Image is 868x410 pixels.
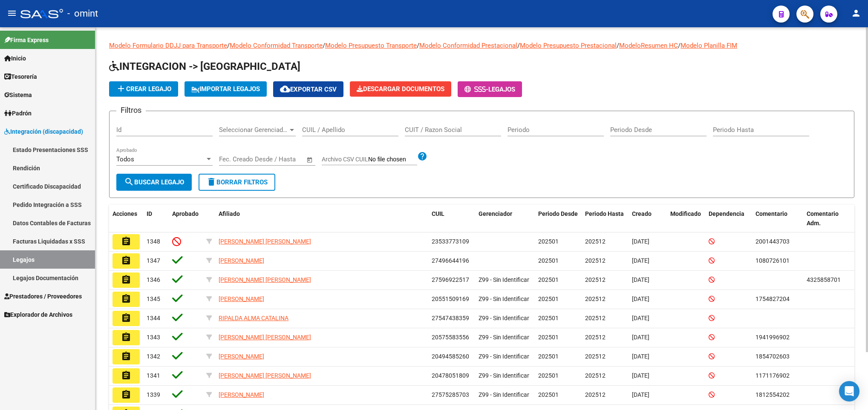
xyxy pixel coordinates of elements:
[432,238,469,245] span: 23533773109
[116,174,192,191] button: Buscar Legajo
[116,104,146,116] h3: Filtros
[632,372,649,379] span: [DATE]
[432,391,469,398] span: 27575285703
[185,81,267,97] button: IMPORTAR LEGAJOS
[670,210,701,217] span: Modificado
[632,334,649,341] span: [DATE]
[147,276,160,283] span: 1346
[219,391,264,398] span: [PERSON_NAME]
[121,275,131,285] mat-icon: assignment
[121,294,131,304] mat-icon: assignment
[280,86,337,93] span: Exportar CSV
[756,334,790,341] span: 1941996902
[632,315,649,321] span: [DATE]
[756,238,790,245] span: 2001443703
[219,155,254,163] input: Fecha inicio
[756,353,790,360] span: 1854702603
[206,178,268,186] span: Borrar Filtros
[428,205,475,233] datatable-header-cell: CUIL
[520,42,617,49] a: Modelo Presupuesto Prestacional
[479,391,529,398] span: Z99 - Sin Identificar
[219,238,311,245] span: [PERSON_NAME] [PERSON_NAME]
[585,238,606,245] span: 202512
[538,315,559,321] span: 202501
[357,85,444,93] span: Descargar Documentos
[147,391,160,398] span: 1339
[109,60,300,72] span: INTEGRACION -> [GEOGRAPHIC_DATA]
[582,205,629,233] datatable-header-cell: Periodo Hasta
[629,205,667,233] datatable-header-cell: Creado
[538,276,559,283] span: 202501
[109,81,178,97] button: Crear Legajo
[67,4,98,23] span: - omint
[632,238,649,245] span: [DATE]
[585,353,606,360] span: 202512
[215,205,428,233] datatable-header-cell: Afiliado
[807,210,839,227] span: Comentario Adm.
[4,292,82,301] span: Prestadores / Proveedores
[432,295,469,302] span: 20551509169
[147,295,160,302] span: 1345
[219,126,288,134] span: Seleccionar Gerenciador
[585,210,624,217] span: Periodo Hasta
[121,370,131,381] mat-icon: assignment
[219,353,264,360] span: [PERSON_NAME]
[538,238,559,245] span: 202501
[632,257,649,264] span: [DATE]
[325,42,417,49] a: Modelo Presupuesto Transporte
[538,257,559,264] span: 202501
[350,81,451,97] button: Descargar Documentos
[458,81,522,97] button: -Legajos
[479,210,512,217] span: Gerenciador
[535,205,582,233] datatable-header-cell: Periodo Desde
[479,353,529,360] span: Z99 - Sin Identificar
[479,372,529,379] span: Z99 - Sin Identificar
[219,334,311,341] span: [PERSON_NAME] [PERSON_NAME]
[585,295,606,302] span: 202512
[479,276,529,283] span: Z99 - Sin Identificar
[585,391,606,398] span: 202512
[219,276,311,283] span: [PERSON_NAME] [PERSON_NAME]
[280,84,290,94] mat-icon: cloud_download
[219,210,240,217] span: Afiliado
[851,8,861,18] mat-icon: person
[756,295,790,302] span: 1754827204
[116,85,171,93] span: Crear Legajo
[4,72,37,81] span: Tesorería
[803,205,854,233] datatable-header-cell: Comentario Adm.
[632,353,649,360] span: [DATE]
[112,210,137,217] span: Acciones
[585,257,606,264] span: 202512
[479,295,529,302] span: Z99 - Sin Identificar
[585,315,606,321] span: 202512
[116,83,126,94] mat-icon: add
[538,295,559,302] span: 202501
[752,205,803,233] datatable-header-cell: Comentario
[432,315,469,321] span: 27547438359
[219,372,311,379] span: [PERSON_NAME] [PERSON_NAME]
[219,295,264,302] span: [PERSON_NAME]
[219,257,264,264] span: [PERSON_NAME]
[432,334,469,341] span: 20575583556
[116,155,134,163] span: Todos
[219,315,288,321] span: RIPALDA ALMA CATALINA
[147,372,160,379] span: 1341
[419,42,517,49] a: Modelo Conformidad Prestacional
[756,391,790,398] span: 1812554202
[273,81,343,97] button: Exportar CSV
[667,205,705,233] datatable-header-cell: Modificado
[4,310,72,319] span: Explorador de Archivos
[632,295,649,302] span: [DATE]
[147,353,160,360] span: 1342
[632,210,652,217] span: Creado
[839,381,859,401] div: Open Intercom Messenger
[632,276,649,283] span: [DATE]
[109,205,143,233] datatable-header-cell: Acciones
[479,315,529,321] span: Z99 - Sin Identificar
[109,42,227,49] a: Modelo Formulario DDJJ para Transporte
[368,156,417,163] input: Archivo CSV CUIL
[305,155,315,165] button: Open calendar
[121,332,131,342] mat-icon: assignment
[4,35,49,45] span: Firma Express
[147,238,160,245] span: 1348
